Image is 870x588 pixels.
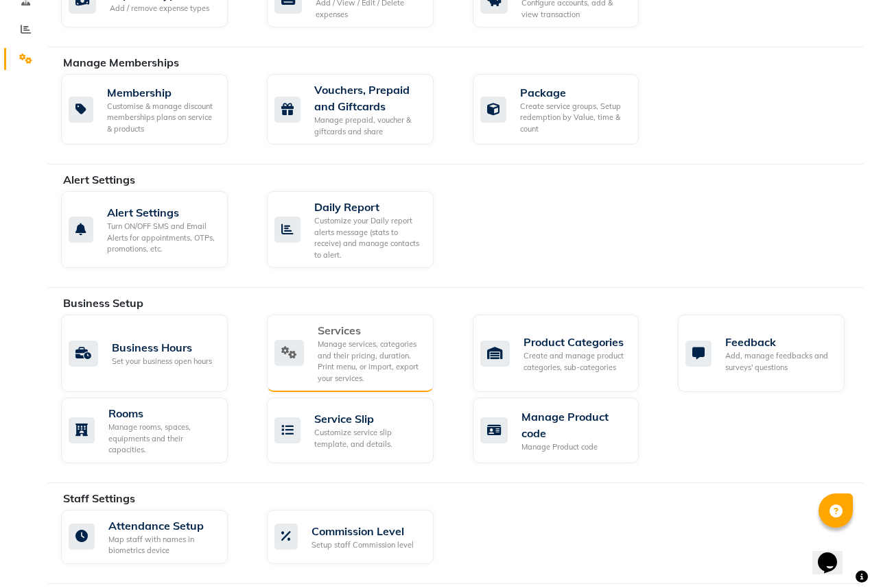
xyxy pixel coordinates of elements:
[267,74,452,145] a: Vouchers, Prepaid and GiftcardsManage prepaid, voucher & giftcards and share
[521,408,628,441] div: Manage Product code
[107,204,217,221] div: Alert Settings
[61,191,246,268] a: Alert SettingsTurn ON/OFF SMS and Email Alerts for appointments, OTPs, promotions, etc.
[107,221,217,255] div: Turn ON/OFF SMS and Email Alerts for appointments, OTPs, promotions, etc.
[107,84,217,101] div: Membership
[318,322,423,339] div: Services
[314,114,423,137] div: Manage prepaid, voucher & giftcards and share
[318,339,423,384] div: Manage services, categories and their pricing, duration. Print menu, or import, export your servi...
[267,315,452,392] a: ServicesManage services, categories and their pricing, duration. Print menu, or import, export yo...
[311,539,414,551] div: Setup staff Commission level
[112,356,212,367] div: Set your business open hours
[812,533,856,574] iframe: chat widget
[473,315,658,392] a: Product CategoriesCreate and manage product categories, sub-categories
[314,82,423,114] div: Vouchers, Prepaid and Giftcards
[107,101,217,135] div: Customise & manage discount memberships plans on service & products
[520,84,628,101] div: Package
[108,405,217,421] div: Rooms
[61,510,246,564] a: Attendance SetupMap staff with names in biometrics device
[473,74,658,145] a: PackageCreate service groups, Setup redemption by Value, time & count
[520,101,628,135] div: Create service groups, Setup redemption by Value, time & count
[267,191,452,268] a: Daily ReportCustomize your Daily report alerts message (stats to receive) and manage contacts to ...
[524,334,628,350] div: Product Categories
[108,534,217,556] div: Map staff with names in biometrics device
[110,3,209,14] div: Add / remove expense types
[725,350,834,373] div: Add, manage feedbacks and surveys' questions
[61,397,246,463] a: RoomsManage rooms, spaces, equipments and their capacities.
[473,397,658,463] a: Manage Product codeManage Product code
[311,523,414,539] div: Commission Level
[314,199,423,215] div: Daily Report
[678,315,863,392] a: FeedbackAdd, manage feedbacks and surveys' questions
[61,74,246,145] a: MembershipCustomise & manage discount memberships plans on service & products
[314,411,423,427] div: Service Slip
[314,427,423,450] div: Customize service slip template, and details.
[267,510,452,564] a: Commission LevelSetup staff Commission level
[725,334,834,350] div: Feedback
[521,441,628,453] div: Manage Product code
[108,517,217,534] div: Attendance Setup
[314,215,423,260] div: Customize your Daily report alerts message (stats to receive) and manage contacts to alert.
[61,315,246,392] a: Business HoursSet your business open hours
[112,339,212,356] div: Business Hours
[108,421,217,456] div: Manage rooms, spaces, equipments and their capacities.
[267,397,452,463] a: Service SlipCustomize service slip template, and details.
[524,350,628,373] div: Create and manage product categories, sub-categories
